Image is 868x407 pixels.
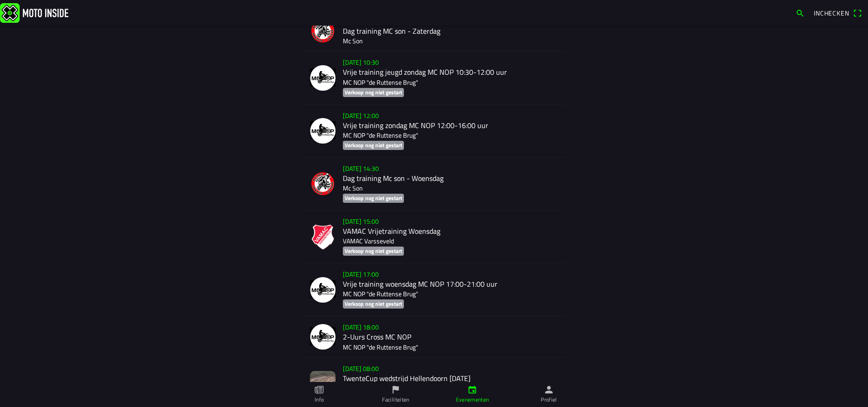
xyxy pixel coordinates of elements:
ion-icon: paper [314,385,324,395]
ion-label: Faciliteiten [382,396,409,404]
a: [DATE] 18:002-Uurs Cross MC NOPMC NOP "de Ruttense Brug" [303,316,565,357]
a: [DATE] 10:30Vrije training jeugd zondag MC NOP 10:30-12:00 uurMC NOP "de Ruttense Brug"Verkoop no... [303,52,565,104]
img: NjdwpvkGicnr6oC83998ZTDUeXJJ29cK9cmzxz8K.png [310,277,336,303]
a: Incheckenqr scanner [809,5,866,21]
img: sfRBxcGZmvZ0K6QUyq9TbY0sbKJYVDoKWVN9jkDZ.png [310,171,336,196]
ion-label: Info [315,396,324,404]
ion-label: Profiel [541,396,557,404]
a: [DATE] 14:30Dag training MC son - ZaterdagMc Son [303,10,565,52]
img: sfRBxcGZmvZ0K6QUyq9TbY0sbKJYVDoKWVN9jkDZ.png [310,18,336,44]
a: [DATE] 15:00VAMAC Vrijetraining WoensdagVAMAC VarsseveldVerkoop nog niet gestart [303,211,565,263]
img: NjdwpvkGicnr6oC83998ZTDUeXJJ29cK9cmzxz8K.png [310,118,336,144]
a: search [791,5,809,21]
span: Inchecken [814,8,849,18]
a: [DATE] 17:00Vrije training woensdag MC NOP 17:00-21:00 uurMC NOP "de Ruttense Brug"Verkoop nog ni... [303,263,565,316]
a: [DATE] 12:00Vrije training zondag MC NOP 12:00-16:00 uurMC NOP "de Ruttense Brug"Verkoop nog niet... [303,105,565,158]
a: [DATE] 14:30Dag training Mc son - WoensdagMc SonVerkoop nog niet gestart [303,158,565,211]
img: z4OA0VIirXUWk1e4CfSck5GOOOl9asez4QfnKuOP.png [310,324,336,350]
ion-label: Evenementen [456,396,489,404]
ion-icon: person [544,385,554,395]
ion-icon: flag [391,385,401,395]
img: Ba4Di6B5ITZNvhKpd2BQjjiAQmsC0dfyG0JCHNTy.jpg [310,371,336,397]
img: mRCZVMXE98KF1UIaoOxJy4uYnaBQGj3OHnETWAF6.png [310,224,336,250]
img: NjdwpvkGicnr6oC83998ZTDUeXJJ29cK9cmzxz8K.png [310,65,336,91]
ion-icon: calendar [467,385,477,395]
